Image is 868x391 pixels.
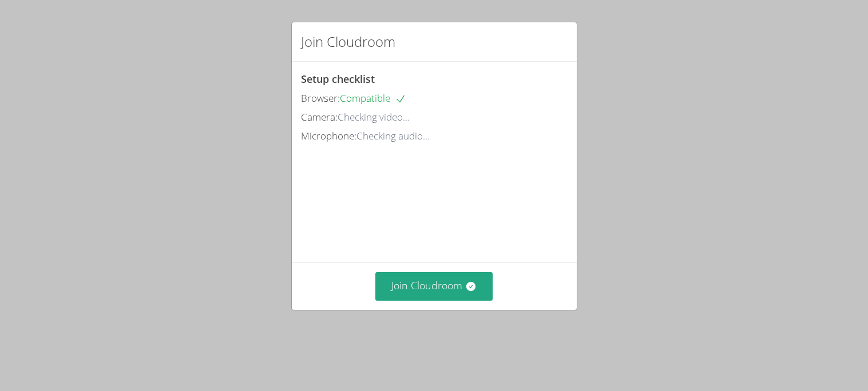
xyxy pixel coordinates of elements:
[375,272,493,300] button: Join Cloudroom
[301,72,375,86] span: Setup checklist
[338,110,410,123] span: Checking video...
[301,91,340,105] span: Browser:
[301,31,395,52] h2: Join Cloudroom
[340,91,406,105] span: Compatible
[356,129,430,142] span: Checking audio...
[301,129,356,142] span: Microphone:
[301,110,338,123] span: Camera:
